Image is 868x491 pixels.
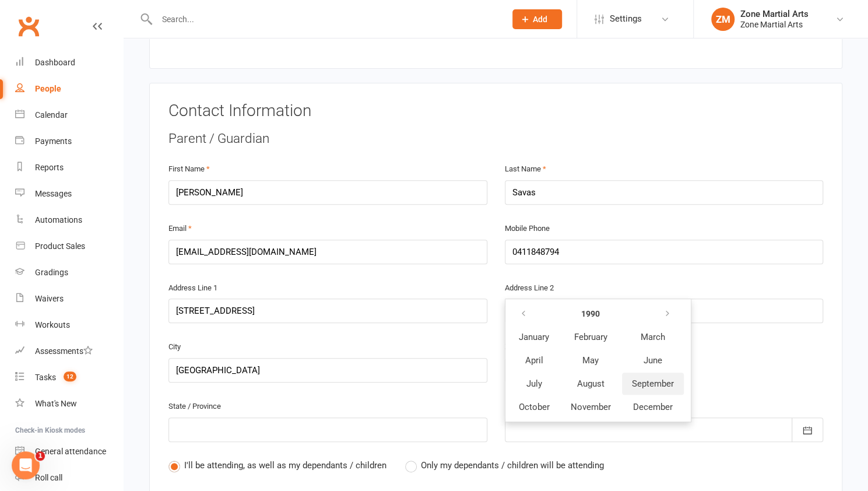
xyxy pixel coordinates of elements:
button: March [622,326,684,348]
span: July [526,378,542,389]
label: Last Name [505,163,546,176]
span: January [519,332,549,342]
button: January [509,326,560,348]
span: April [525,355,543,366]
span: 1 [36,451,45,461]
div: Assessments [35,346,93,356]
a: Payments [15,128,123,155]
div: General attendance [35,447,106,456]
a: Calendar [15,102,123,128]
div: Dashboard [35,58,75,67]
div: Product Sales [35,241,85,251]
a: What's New [15,391,123,417]
a: Gradings [15,259,123,286]
div: Parent / Guardian [168,129,823,148]
button: July [509,373,560,395]
a: Reports [15,155,123,181]
label: City [168,341,181,353]
div: Roll call [35,473,62,482]
strong: 1990 [581,309,600,318]
a: Workouts [15,312,123,338]
a: Assessments [15,338,123,364]
button: April [509,349,560,371]
div: Messages [35,189,72,198]
a: Clubworx [14,12,43,41]
button: December [622,396,684,418]
div: Payments [35,136,72,146]
h3: Contact Information [168,102,823,120]
div: Workouts [35,320,70,329]
label: First Name [168,163,210,176]
div: What's New [35,399,77,408]
button: October [509,396,560,418]
a: Waivers [15,286,123,312]
label: Mobile Phone [505,223,550,235]
div: People [35,84,61,93]
iframe: Intercom live chat [12,451,40,479]
span: October [519,402,550,412]
label: Address Line 1 [168,282,217,294]
button: February [561,326,621,348]
div: Tasks [35,373,56,382]
span: February [574,332,607,342]
div: Waivers [35,294,64,303]
input: Search... [153,11,497,27]
button: August [561,373,621,395]
div: Automations [35,215,82,225]
div: Reports [35,163,64,172]
a: General attendance kiosk mode [15,439,123,465]
div: ZM [711,8,735,31]
span: August [577,378,605,389]
a: Product Sales [15,233,123,259]
button: September [622,373,684,395]
span: December [633,402,673,412]
span: Settings [610,6,642,32]
a: Automations [15,207,123,233]
span: March [641,332,665,342]
span: June [644,355,662,366]
a: Roll call [15,465,123,491]
label: Address Line 2 [505,282,554,294]
button: Add [512,9,562,29]
div: Zone Martial Arts [740,9,809,19]
span: 12 [64,371,76,381]
div: Zone Martial Arts [740,19,809,30]
label: Email [168,223,192,235]
a: Tasks 12 [15,364,123,391]
a: People [15,76,123,102]
a: Dashboard [15,50,123,76]
div: Gradings [35,268,68,277]
button: May [561,349,621,371]
span: November [571,402,611,412]
button: June [622,349,684,371]
span: September [632,378,674,389]
button: November [561,396,621,418]
span: I'll be attending, as well as my dependants / children [184,458,386,471]
div: Calendar [35,110,68,120]
span: Only my dependants / children will be attending [421,458,604,471]
span: Add [533,15,547,24]
label: State / Province [168,401,221,413]
span: May [582,355,599,366]
a: Messages [15,181,123,207]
